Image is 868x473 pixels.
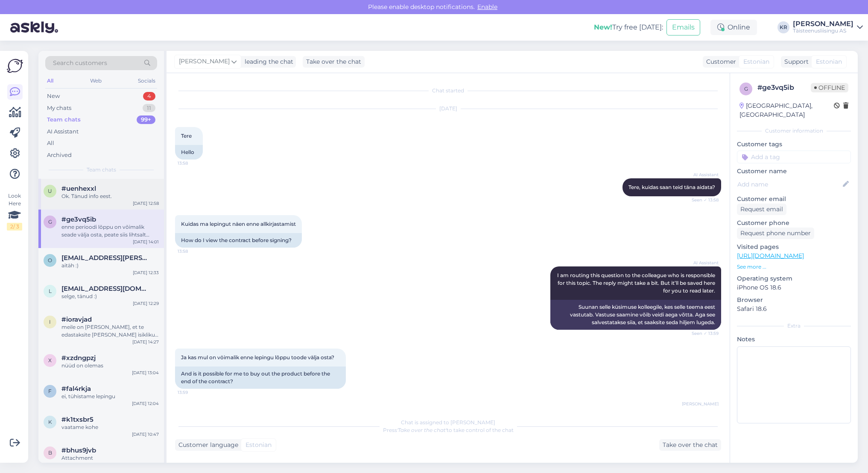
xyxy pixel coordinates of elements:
[777,21,789,33] div: KR
[48,357,52,364] span: x
[61,423,159,431] div: vaatame kohe
[628,184,715,190] span: Tere, kuidas saan teid täna aidata?
[178,248,210,254] span: 13:58
[132,431,159,438] div: [DATE] 10:47
[737,140,851,149] p: Customer tags
[687,330,719,337] span: Seen ✓ 13:59
[241,57,293,66] div: leading the chat
[61,416,94,423] span: #k1txsbr5
[178,389,210,396] span: 13:59
[61,223,159,239] div: enne perioodi lõppu on võimalik seade välja osta, peate siis lihtsalt korraga kõik osamaksed ära ...
[303,56,365,68] div: Take over the chat
[737,195,851,204] p: Customer email
[61,362,159,370] div: nüüd on olemas
[737,151,851,163] input: Add a tag
[737,242,851,251] p: Visited pages
[7,58,23,74] img: Askly Logo
[136,75,157,86] div: Socials
[181,133,192,139] span: Tere
[397,427,447,433] i: 'Take over the chat'
[737,274,851,283] p: Operating system
[744,86,748,92] span: g
[739,101,834,119] div: [GEOGRAPHIC_DATA], [GEOGRAPHIC_DATA]
[737,296,851,304] p: Browser
[48,419,52,425] span: k
[137,115,155,124] div: 99+
[47,151,72,160] div: Archived
[61,393,159,400] div: ei, tühistame lepingu
[401,419,495,426] span: Chat is assigned to [PERSON_NAME]
[7,223,22,231] div: 2 / 3
[48,257,52,263] span: o
[737,219,851,228] p: Customer phone
[132,339,159,345] div: [DATE] 14:27
[550,300,721,330] div: Suunan selle küsimuse kolleegile, kes selle teema eest vastutab. Vastuse saamine võib veidi aega ...
[781,57,809,66] div: Support
[737,322,851,330] div: Extra
[811,83,848,92] span: Offline
[61,192,159,200] div: Ok. Tänud info eest.
[178,160,210,166] span: 13:58
[737,304,851,313] p: Safari 18.6
[682,401,719,407] span: [PERSON_NAME]
[245,440,272,449] span: Estonian
[61,262,159,269] div: aitäh :)
[49,288,52,294] span: l
[48,449,52,456] span: b
[49,319,51,325] span: i
[47,92,60,101] div: New
[687,197,719,203] span: Seen ✓ 13:58
[47,104,71,112] div: My chats
[737,283,851,292] p: iPhone OS 18.6
[757,83,811,93] div: # ge3vq5ib
[61,254,150,262] span: oksana.kurmel@tele2.com
[7,192,22,231] div: Look Here
[594,22,663,33] div: Try free [DATE]:
[53,59,107,68] span: Search customers
[793,21,853,27] div: [PERSON_NAME]
[175,233,302,248] div: How do I view the contract before signing?
[737,335,851,344] p: Notes
[61,323,159,339] div: meile on [PERSON_NAME], et te edastaksite [PERSON_NAME] isikliku meiliaadressi, koduse aadressi j...
[61,316,92,323] span: #ioravjad
[61,216,96,223] span: #ge3vq5ib
[793,27,853,34] div: Täisteenusliisingu AS
[61,446,96,454] span: #bhus9jvb
[47,139,54,148] div: All
[793,21,863,34] a: [PERSON_NAME]Täisteenusliisingu AS
[710,20,757,35] div: Online
[737,228,814,239] div: Request phone number
[88,75,103,86] div: Web
[175,105,721,112] div: [DATE]
[175,367,346,389] div: And is it possible for me to buy out the product before the end of the contract?
[175,87,721,95] div: Chat started
[87,166,116,174] span: Team chats
[132,370,159,376] div: [DATE] 13:04
[133,239,159,245] div: [DATE] 14:01
[687,260,719,266] span: AI Assistant
[175,145,203,160] div: Hello
[703,57,736,66] div: Customer
[61,185,96,192] span: #uenhexxl
[737,180,841,189] input: Add name
[47,115,81,124] div: Team chats
[737,252,804,260] a: [URL][DOMAIN_NAME]
[737,167,851,176] p: Customer name
[666,19,700,35] button: Emails
[594,23,612,31] b: New!
[143,104,155,112] div: 11
[132,462,159,468] div: [DATE] 16:49
[61,454,159,462] div: Attachment
[133,300,159,307] div: [DATE] 12:29
[48,388,52,394] span: f
[48,219,52,225] span: g
[132,400,159,407] div: [DATE] 12:04
[61,293,159,300] div: selge, tänud :)
[47,127,79,136] div: AI Assistant
[181,354,334,361] span: Ja kas mul on vöimalik enne lepingu lõppu toode välja osta?
[557,272,716,294] span: I am routing this question to the colleague who is responsible for this topic. The reply might ta...
[737,127,851,135] div: Customer information
[475,3,500,11] span: Enable
[133,200,159,207] div: [DATE] 12:58
[133,269,159,276] div: [DATE] 12:33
